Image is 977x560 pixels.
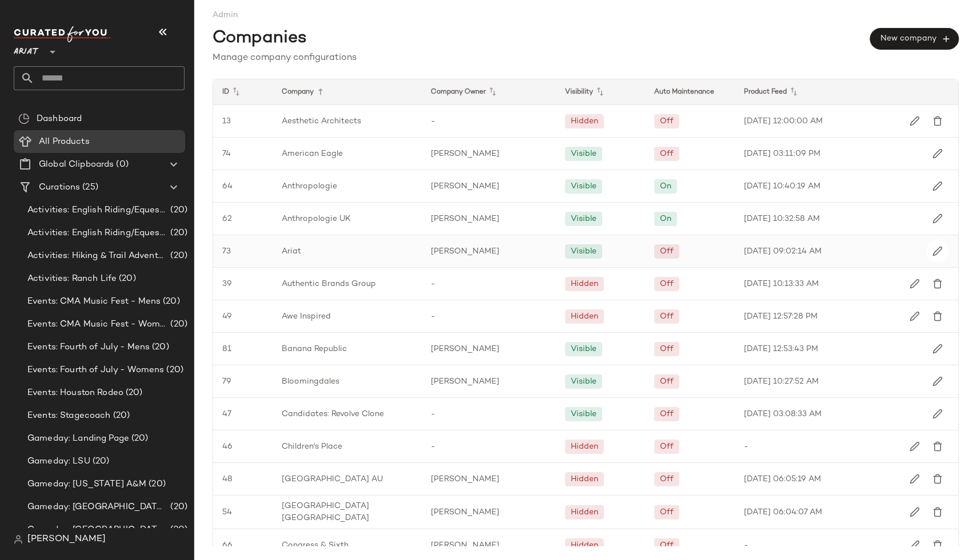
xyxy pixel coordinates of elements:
[744,278,819,290] span: [DATE] 10:13:33 AM
[282,278,376,290] span: Authentic Brands Group
[431,343,499,355] span: [PERSON_NAME]
[222,376,231,388] span: 79
[660,115,674,127] div: Off
[222,539,233,551] span: 66
[168,204,187,217] span: (20)
[431,311,435,323] span: -
[150,341,169,354] span: (20)
[282,473,383,485] span: [GEOGRAPHIC_DATA] AU
[282,180,337,192] span: Anthropologie
[164,364,183,377] span: (20)
[27,533,106,546] span: [PERSON_NAME]
[111,409,130,422] span: (20)
[117,272,136,285] span: (20)
[222,213,232,225] span: 62
[571,441,598,453] div: Hidden
[744,180,820,192] span: [DATE] 10:40:19 AM
[660,376,674,388] div: Off
[431,376,499,388] span: [PERSON_NAME]
[27,409,111,422] span: Events: Stagecoach
[431,115,435,127] span: -
[282,311,331,323] span: Awe Inspired
[282,343,347,355] span: Banana Republic
[571,539,598,551] div: Hidden
[932,409,943,419] img: svg%3e
[660,180,671,192] div: On
[932,441,943,452] img: svg%3e
[932,116,943,126] img: svg%3e
[27,501,168,514] span: Gameday: [GEOGRAPHIC_DATA][US_STATE]
[571,376,596,388] div: Visible
[282,213,351,225] span: Anthropologie UK
[222,148,231,160] span: 74
[282,441,342,453] span: Children's Place
[27,478,146,491] span: Gameday: [US_STATE] A&M
[222,180,233,192] span: 64
[146,478,166,491] span: (20)
[27,295,161,308] span: Events: CMA Music Fest - Mens
[571,278,598,290] div: Hidden
[932,279,943,289] img: svg%3e
[14,39,39,59] span: Ariat
[168,523,187,537] span: (20)
[932,246,943,256] img: svg%3e
[571,180,596,192] div: Visible
[431,539,499,551] span: [PERSON_NAME]
[870,28,959,50] button: New company
[932,474,943,484] img: svg%3e
[660,506,674,518] div: Off
[660,408,674,420] div: Off
[222,311,232,323] span: 49
[744,245,822,257] span: [DATE] 09:02:14 AM
[168,318,187,331] span: (20)
[282,500,413,524] span: [GEOGRAPHIC_DATA] [GEOGRAPHIC_DATA]
[431,213,499,225] span: [PERSON_NAME]
[910,441,920,452] img: svg%3e
[660,343,674,355] div: Off
[431,506,499,518] span: [PERSON_NAME]
[80,181,98,194] span: (25)
[660,311,674,323] div: Off
[556,79,645,104] div: Visibility
[14,535,23,544] img: svg%3e
[880,34,949,44] span: New company
[744,213,820,225] span: [DATE] 10:32:58 AM
[282,115,361,127] span: Aesthetic Architects
[27,318,168,331] span: Events: CMA Music Fest - Womens
[932,376,943,386] img: svg%3e
[282,408,384,420] span: Candidates: Revolve Clone
[660,539,674,551] div: Off
[27,364,164,377] span: Events: Fourth of July - Womens
[222,408,231,420] span: 47
[660,148,674,160] div: Off
[744,343,818,355] span: [DATE] 12:53:43 PM
[744,506,822,518] span: [DATE] 06:04:07 AM
[744,408,822,420] span: [DATE] 03:08:33 AM
[123,386,143,400] span: (20)
[744,473,821,485] span: [DATE] 06:05:19 AM
[932,181,943,191] img: svg%3e
[932,311,943,321] img: svg%3e
[273,79,422,104] div: Company
[39,158,114,171] span: Global Clipboards
[282,245,301,257] span: Ariat
[744,148,820,160] span: [DATE] 03:11:09 PM
[735,79,869,104] div: Product Feed
[932,213,943,224] img: svg%3e
[910,311,920,321] img: svg%3e
[744,376,819,388] span: [DATE] 10:27:52 AM
[114,158,128,171] span: (0)
[282,376,339,388] span: Bloomingdales
[39,135,90,148] span: All Products
[431,408,435,420] span: -
[213,26,307,51] span: Companies
[910,540,920,550] img: svg%3e
[932,344,943,354] img: svg%3e
[27,432,129,445] span: Gameday: Landing Page
[910,116,920,126] img: svg%3e
[660,441,674,453] div: Off
[213,79,273,104] div: ID
[27,204,168,217] span: Activities: English Riding/Equestrian - Men's
[660,473,674,485] div: Off
[571,213,596,225] div: Visible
